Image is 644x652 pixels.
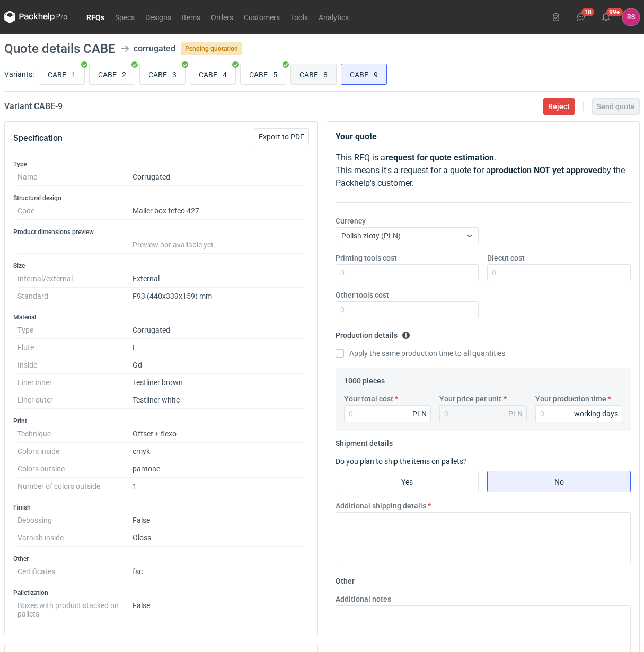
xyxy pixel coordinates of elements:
dt: Number of colors outside [17,478,133,495]
dd: Gloss [133,529,305,547]
dd: Mailer box fefco 427 [133,202,305,220]
h3: Palletization [13,588,309,597]
input: 0 [535,405,623,422]
h3: Print [13,417,309,425]
a: Tools [285,11,313,23]
strong: Your quote [336,131,377,141]
label: Do you plan to ship the items on pallets? [336,457,467,466]
dt: Liner outer [17,391,133,409]
h3: Size [13,262,309,270]
label: No [487,471,631,492]
label: Additional notes [336,594,391,604]
dd: Corrugated [133,168,305,186]
button: Export to PDF [254,128,309,145]
label: Printing tools cost [336,253,397,263]
dd: Gd [133,356,305,374]
button: RS [622,8,640,26]
dd: E [133,339,305,356]
dt: Colors outside [17,460,133,478]
dt: Varnish inside [17,529,133,547]
a: RFQs [81,11,110,23]
dd: Offset + flexo [133,425,305,443]
h3: Finish [13,503,309,512]
button: Specification [13,126,63,151]
strong: request for quote estimation [385,153,494,163]
dt: Code [17,202,133,220]
dd: False [133,512,305,529]
dd: Testliner white [133,391,305,409]
label: Apply the same production time to all quantities [336,348,505,359]
button: 99+ [597,8,614,25]
span: Pending quotation [181,42,242,55]
label: Your total cost [344,394,393,404]
dt: Certificates [17,563,133,580]
label: Your production time [535,394,606,404]
dt: Technique [17,425,133,443]
strong: production NOT yet approved [491,165,602,175]
legend: Shipment details [336,435,393,448]
label: Other tools cost [336,290,389,300]
dt: Colors inside [17,443,133,460]
div: Rafał Stani [622,8,640,26]
dd: External [133,270,305,288]
span: Export to PDF [259,133,304,140]
span: Preview not available yet. [133,240,216,249]
label: CABE - 3 [139,64,186,85]
p: This RFQ is a . This means it's a request for a quote for a by the Packhelp's customer. [336,151,631,190]
h2: Variant CABE - 9 [4,100,63,113]
label: Additional shipping details [336,501,426,511]
button: 18 [572,8,589,25]
a: Orders [206,11,239,23]
a: Designs [140,11,177,23]
label: CABE - 9 [341,64,387,85]
h3: Type [13,160,309,168]
a: Specs [110,11,140,23]
div: PLN [412,408,427,419]
dd: fsc [133,563,305,580]
label: CABE - 2 [89,64,135,85]
label: Yes [336,471,479,492]
dd: Testliner brown [133,374,305,391]
h3: Material [13,313,309,321]
legend: 1000 pieces [344,372,385,385]
a: Customers [239,11,285,23]
label: CABE - 8 [290,64,337,85]
dd: F93 (440x339x159) mm [133,288,305,305]
a: Analytics [313,11,354,23]
div: PLN [508,408,523,419]
dt: Flute [17,339,133,356]
label: Variants: [4,69,34,79]
dd: pantone [133,460,305,478]
dt: Name [17,168,133,186]
dt: Inside [17,356,133,374]
dt: Standard [17,288,133,305]
dt: Internal/external [17,270,133,288]
dd: cmyk [133,443,305,460]
label: Diecut cost [487,253,525,263]
div: corrugated [134,42,175,55]
label: Your price per unit [439,394,501,404]
input: 0 [336,264,479,281]
span: Reject [548,103,570,110]
button: Send quote [592,98,640,115]
h3: Other [13,555,309,563]
dt: Boxes with product stacked on pallets [17,597,133,618]
input: 0 [336,301,479,318]
div: working days [574,408,618,419]
h3: Product dimensions preview [13,228,309,236]
label: CABE - 5 [240,64,286,85]
button: Reject [543,98,575,115]
dt: Type [17,321,133,339]
span: Polish złoty (PLN) [341,231,401,240]
label: Currency [336,216,366,226]
input: 0 [487,264,631,281]
span: Send quote [597,103,635,110]
label: CABE - 1 [39,64,85,85]
a: Items [177,11,206,23]
dd: 1 [133,478,305,495]
dt: Debossing [17,512,133,529]
dt: Liner inner [17,374,133,391]
label: CABE - 4 [190,64,236,85]
legend: Other [336,573,355,585]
